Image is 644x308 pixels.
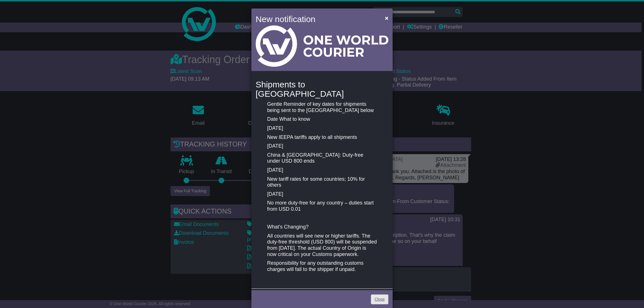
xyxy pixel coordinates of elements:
button: Close [382,12,391,24]
p: [DATE] [267,125,377,132]
img: Light [256,25,388,67]
p: New IEEPA tariffs apply to all shipments [267,134,377,141]
p: Gentle Reminder of key dates for shipments being sent to the [GEOGRAPHIC_DATA] below [267,101,377,113]
p: China & [GEOGRAPHIC_DATA]: Duty-free under USD 800 ends [267,152,377,164]
p: Date What to know [267,116,377,122]
h4: Shipments to [GEOGRAPHIC_DATA] [256,80,388,98]
p: All countries will see new or higher tariffs. The duty-free threshold (USD 800) will be suspended... [267,233,377,257]
h4: New notification [256,13,377,25]
a: Close [371,294,388,304]
p: Responsibility for any outstanding customs charges will fall to the shipper if unpaid. [267,260,377,272]
p: What’s Changing? [267,224,377,230]
p: New tariff rates for some countries; 10% for others [267,176,377,188]
span: × [385,15,388,21]
p: [DATE] [267,167,377,173]
p: No more duty-free for any country – duties start from USD 0.01 [267,200,377,212]
p: [DATE] [267,143,377,149]
p: [DATE] [267,191,377,197]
